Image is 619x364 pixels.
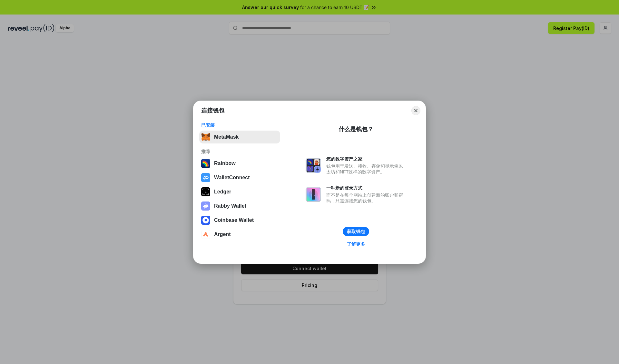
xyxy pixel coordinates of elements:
[199,131,280,143] button: MetaMask
[214,175,250,181] div: WalletConnect
[214,189,231,195] div: Ledger
[411,106,420,115] button: Close
[199,200,280,212] button: Rabby Wallet
[201,122,278,128] div: 已安装
[306,158,321,173] img: svg+xml,%3Csvg%20xmlns%3D%22http%3A%2F%2Fwww.w3.org%2F2000%2Fsvg%22%20fill%3D%22none%22%20viewBox...
[347,229,365,234] div: 获取钱包
[326,156,406,162] div: 您的数字资产之家
[326,185,406,191] div: 一种新的登录方式
[199,228,280,241] button: Argent
[201,202,210,211] img: svg+xml,%3Csvg%20xmlns%3D%22http%3A%2F%2Fwww.w3.org%2F2000%2Fsvg%22%20fill%3D%22none%22%20viewBox...
[343,240,369,248] a: 了解更多
[326,192,406,204] div: 而不是在每个网站上创建新的账户和密码，只需连接您的钱包。
[201,107,224,114] h1: 连接钱包
[214,217,254,223] div: Coinbase Wallet
[199,171,280,184] button: WalletConnect
[201,230,210,239] img: svg+xml,%3Csvg%20width%3D%2228%22%20height%3D%2228%22%20viewBox%3D%220%200%2028%2028%22%20fill%3D...
[199,185,280,198] button: Ledger
[214,134,239,140] div: MetaMask
[201,187,210,196] img: svg+xml,%3Csvg%20xmlns%3D%22http%3A%2F%2Fwww.w3.org%2F2000%2Fsvg%22%20width%3D%2228%22%20height%3...
[326,163,406,175] div: 钱包用于发送、接收、存储和显示像以太坊和NFT这样的数字资产。
[199,157,280,170] button: Rainbow
[201,216,210,225] img: svg+xml,%3Csvg%20width%3D%2228%22%20height%3D%2228%22%20viewBox%3D%220%200%2028%2028%22%20fill%3D...
[201,149,278,154] div: 推荐
[347,241,365,247] div: 了解更多
[201,173,210,182] img: svg+xml,%3Csvg%20width%3D%2228%22%20height%3D%2228%22%20viewBox%3D%220%200%2028%2028%22%20fill%3D...
[214,203,246,209] div: Rabby Wallet
[306,187,321,202] img: svg+xml,%3Csvg%20xmlns%3D%22http%3A%2F%2Fwww.w3.org%2F2000%2Fsvg%22%20fill%3D%22none%22%20viewBox...
[343,227,369,236] button: 获取钱包
[339,125,373,133] div: 什么是钱包？
[214,161,236,166] div: Rainbow
[199,214,280,227] button: Coinbase Wallet
[201,133,210,142] img: svg+xml,%3Csvg%20fill%3D%22none%22%20height%3D%2233%22%20viewBox%3D%220%200%2035%2033%22%20width%...
[214,231,231,237] div: Argent
[201,159,210,168] img: svg+xml,%3Csvg%20width%3D%22120%22%20height%3D%22120%22%20viewBox%3D%220%200%20120%20120%22%20fil...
